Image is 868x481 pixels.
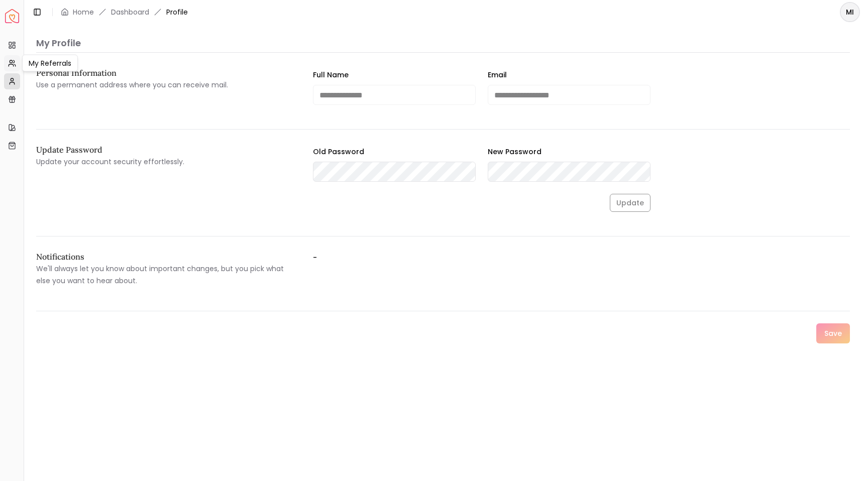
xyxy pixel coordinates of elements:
h2: Notifications [36,253,297,261]
p: My Profile [36,36,850,50]
h2: Personal Information [36,69,297,77]
nav: breadcrumb [61,7,188,17]
img: Spacejoy Logo [5,9,19,23]
p: Update your account security effortlessly. [36,156,297,168]
a: Spacejoy [5,9,19,23]
p: Use a permanent address where you can receive mail. [36,79,297,91]
span: MI [841,3,859,21]
label: Full Name [313,70,349,80]
a: Dashboard [111,7,149,17]
label: Email [488,70,507,80]
p: We'll always let you know about important changes, but you pick what else you want to hear about. [36,263,297,287]
button: MI [840,2,860,22]
span: Profile [166,7,188,17]
h2: Update Password [36,146,297,154]
label: New Password [488,147,541,157]
label: Old Password [313,147,364,157]
div: My Referrals [22,55,78,72]
a: Home [73,7,94,17]
label: - [313,253,574,287]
